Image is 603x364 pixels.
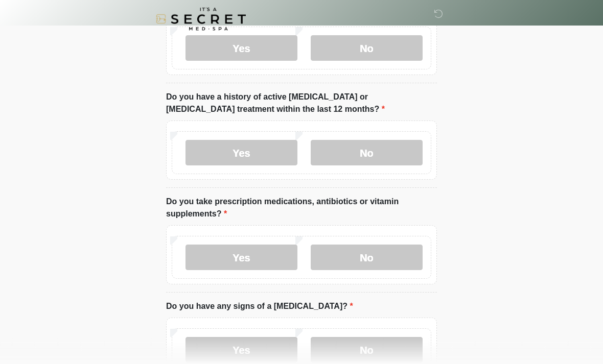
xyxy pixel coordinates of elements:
[311,337,423,363] label: No
[166,301,353,313] label: Do you have any signs of a [MEDICAL_DATA]?
[311,36,423,61] label: No
[185,140,297,166] label: Yes
[311,140,423,166] label: No
[185,337,297,363] label: Yes
[311,245,423,271] label: No
[185,36,297,61] label: Yes
[156,8,246,31] img: It's A Secret Med Spa Logo
[166,196,437,221] label: Do you take prescription medications, antibiotics or vitamin supplements?
[166,91,437,116] label: Do you have a history of active [MEDICAL_DATA] or [MEDICAL_DATA] treatment within the last 12 mon...
[185,245,297,271] label: Yes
